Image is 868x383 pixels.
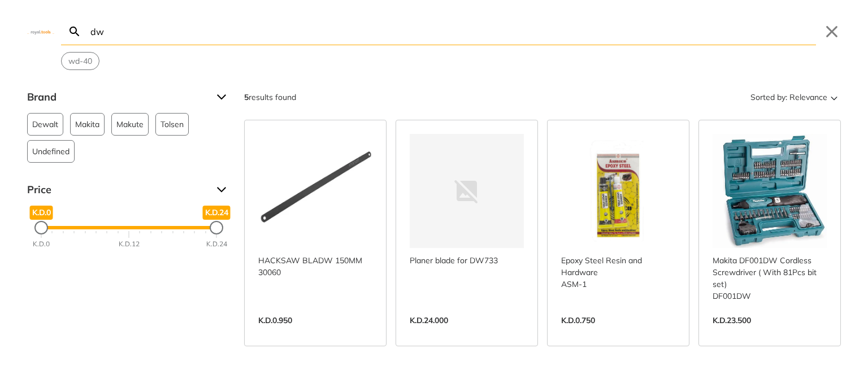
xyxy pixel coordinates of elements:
div: Maximum Price [210,221,223,234]
div: K.D.12 [119,239,140,249]
img: Close [27,29,54,34]
div: Minimum Price [34,221,48,234]
span: Undefined [32,141,70,162]
button: Sorted by:Relevance Sort [748,88,841,106]
button: Undefined [27,140,75,163]
div: K.D.0 [33,239,50,249]
button: Select suggestion: wd-40 [62,53,99,69]
div: results found [244,88,296,106]
button: Makita [70,113,105,136]
span: Relevance [789,88,827,106]
button: Dewalt [27,113,63,136]
button: Tolsen [155,113,189,136]
div: Suggestion: wd-40 [61,52,99,70]
svg: Sort [827,90,841,104]
svg: Search [68,25,81,38]
span: Dewalt [32,114,58,135]
input: Search… [88,18,816,45]
strong: 5 [244,92,249,102]
span: Price [27,181,208,199]
button: Close [823,23,841,41]
button: Makute [111,113,149,136]
span: Brand [27,88,208,106]
span: wd-40 [68,55,92,67]
div: K.D.24 [206,239,227,249]
span: Tolsen [160,114,184,135]
span: Makita [75,114,99,135]
span: Makute [116,114,144,135]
